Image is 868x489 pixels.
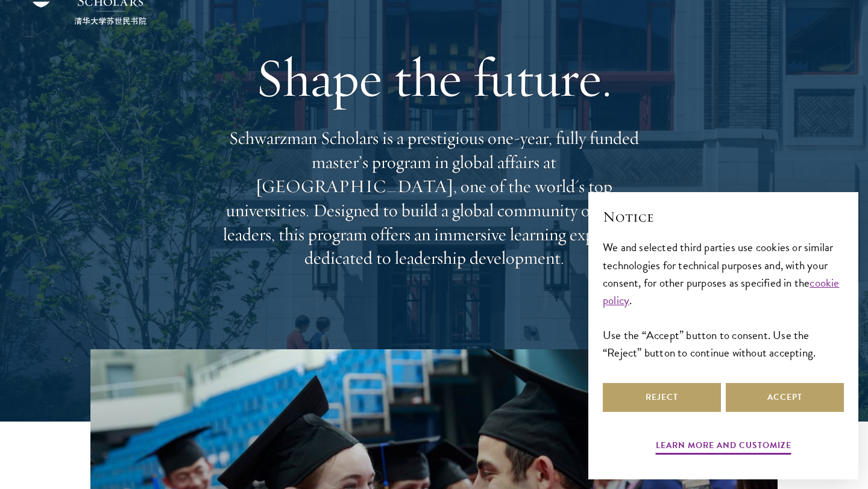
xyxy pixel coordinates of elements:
button: Reject [603,383,721,412]
h2: Notice [603,207,844,227]
button: Learn more and customize [656,438,791,456]
div: We and selected third parties use cookies or similar technologies for technical purposes and, wit... [603,238,844,361]
a: cookie policy [603,274,840,309]
h1: Shape the future. [217,44,651,111]
button: Accept [726,383,844,412]
p: Schwarzman Scholars is a prestigious one-year, fully funded master’s program in global affairs at... [217,126,651,270]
